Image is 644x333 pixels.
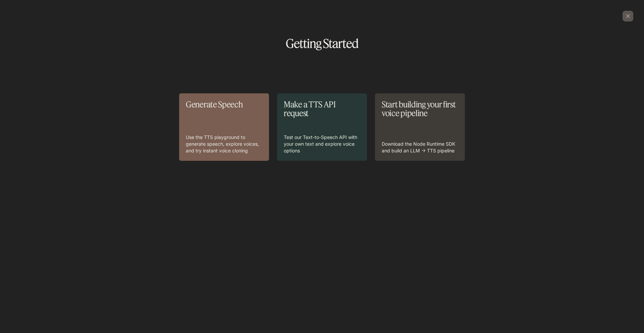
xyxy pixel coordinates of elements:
[284,100,360,118] p: Make a TTS API request
[186,134,262,154] p: Use the TTS playground to generate speech, explore voices, and try instant voice cloning
[277,93,367,161] a: Make a TTS API requestTest our Text-to-Speech API with your own text and explore voice options
[382,100,458,118] p: Start building your first voice pipeline
[284,134,360,154] p: Test our Text-to-Speech API with your own text and explore voice options
[382,141,458,154] p: Download the Node Runtime SDK and build an LLM → TTS pipeline
[186,100,262,109] p: Generate Speech
[375,93,465,161] a: Start building your first voice pipelineDownload the Node Runtime SDK and build an LLM → TTS pipe...
[11,38,633,50] h1: Getting Started
[179,93,269,161] a: Generate SpeechUse the TTS playground to generate speech, explore voices, and try instant voice c...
